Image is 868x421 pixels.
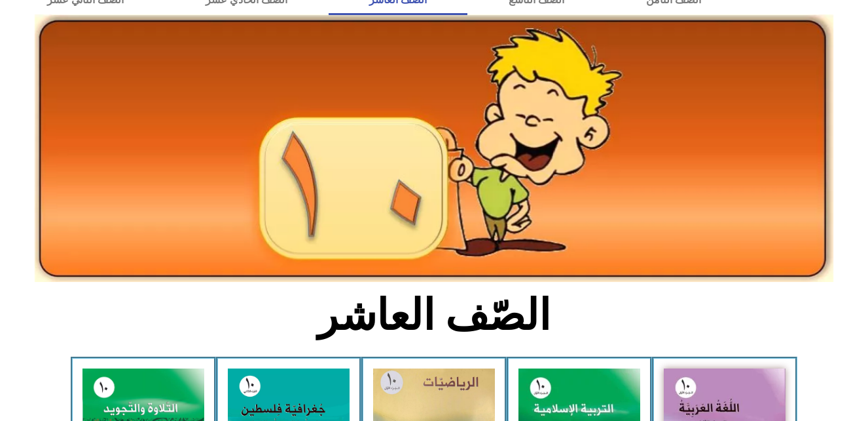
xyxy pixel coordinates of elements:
[218,290,651,341] h2: الصّف العاشر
